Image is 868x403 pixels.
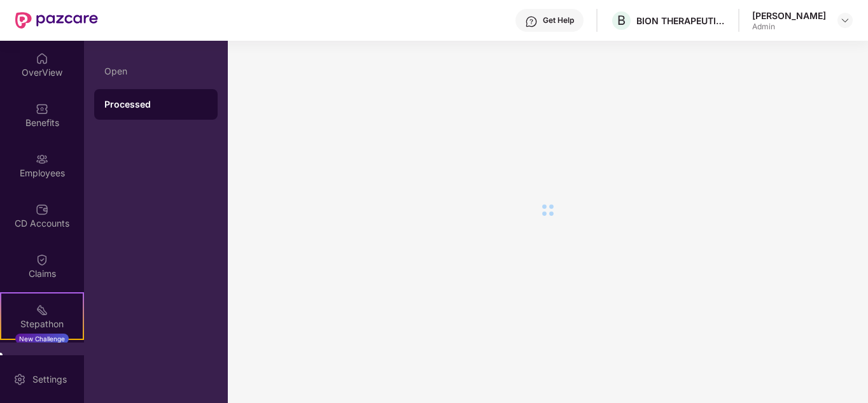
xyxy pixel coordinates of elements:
[36,153,48,166] img: svg+xml;base64,PHN2ZyBpZD0iRW1wbG95ZWVzIiB4bWxucz0iaHR0cDovL3d3dy53My5vcmcvMjAwMC9zdmciIHdpZHRoPS...
[36,203,48,216] img: svg+xml;base64,PHN2ZyBpZD0iQ0RfQWNjb3VudHMiIGRhdGEtbmFtZT0iQ0QgQWNjb3VudHMiIHhtbG5zPSJodHRwOi8vd3...
[13,373,26,386] img: svg+xml;base64,PHN2ZyBpZD0iU2V0dGluZy0yMHgyMCIgeG1sbnM9Imh0dHA6Ly93d3cudzMub3JnLzIwMDAvc3ZnIiB3aW...
[36,354,48,367] img: svg+xml;base64,PHN2ZyBpZD0iRW5kb3JzZW1lbnRzIiB4bWxucz0iaHR0cDovL3d3dy53My5vcmcvMjAwMC9zdmciIHdpZH...
[36,52,48,65] img: svg+xml;base64,PHN2ZyBpZD0iSG9tZSIgeG1sbnM9Imh0dHA6Ly93d3cudzMub3JnLzIwMDAvc3ZnIiB3aWR0aD0iMjAiIG...
[1,318,83,330] div: Stepathon
[525,15,538,28] img: svg+xml;base64,PHN2ZyBpZD0iSGVscC0zMngzMiIgeG1sbnM9Imh0dHA6Ly93d3cudzMub3JnLzIwMDAvc3ZnIiB3aWR0aD...
[840,15,850,25] img: svg+xml;base64,PHN2ZyBpZD0iRHJvcGRvd24tMzJ4MzIiIHhtbG5zPSJodHRwOi8vd3d3LnczLm9yZy8yMDAwL3N2ZyIgd2...
[104,66,207,76] div: Open
[617,13,626,28] span: B
[543,15,574,25] div: Get Help
[636,15,725,27] div: BION THERAPEUTICS ([GEOGRAPHIC_DATA]) PRIVATE LIMITED
[36,304,48,316] img: svg+xml;base64,PHN2ZyB4bWxucz0iaHR0cDovL3d3dy53My5vcmcvMjAwMC9zdmciIHdpZHRoPSIyMSIgaGVpZ2h0PSIyMC...
[36,253,48,266] img: svg+xml;base64,PHN2ZyBpZD0iQ2xhaW0iIHhtbG5zPSJodHRwOi8vd3d3LnczLm9yZy8yMDAwL3N2ZyIgd2lkdGg9IjIwIi...
[752,10,826,22] div: [PERSON_NAME]
[36,103,48,115] img: svg+xml;base64,PHN2ZyBpZD0iQmVuZWZpdHMiIHhtbG5zPSJodHRwOi8vd3d3LnczLm9yZy8yMDAwL3N2ZyIgd2lkdGg9Ij...
[15,334,69,344] div: New Challenge
[29,373,71,386] div: Settings
[752,22,826,32] div: Admin
[104,98,207,111] div: Processed
[15,12,98,29] img: New Pazcare Logo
